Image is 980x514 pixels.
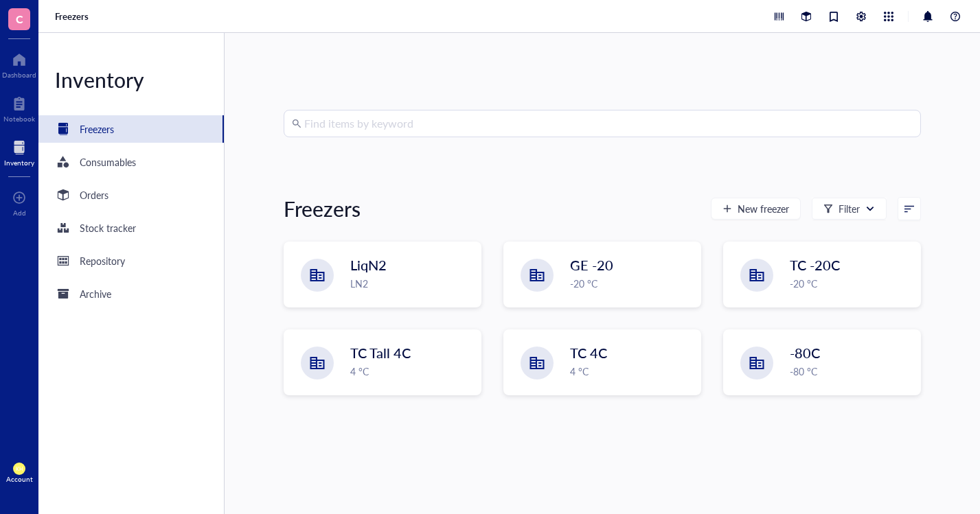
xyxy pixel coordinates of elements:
[38,181,224,209] a: Orders
[38,115,224,143] a: Freezers
[38,66,224,93] div: Inventory
[80,253,125,268] div: Repository
[38,247,224,274] a: Repository
[570,276,692,291] div: -20 °C
[570,255,613,274] span: GE -20
[790,364,912,379] div: -80 °C
[711,198,801,220] button: New freezer
[3,93,35,123] a: Notebook
[350,255,387,274] span: LiqN2
[4,159,34,167] div: Inventory
[790,255,840,274] span: TC -20C
[6,475,33,483] div: Account
[350,364,472,379] div: 4 °C
[570,343,607,362] span: TC 4C
[13,209,26,217] div: Add
[38,148,224,176] a: Consumables
[839,201,860,216] div: Filter
[4,137,34,167] a: Inventory
[80,220,136,235] div: Stock tracker
[80,154,136,170] div: Consumables
[2,49,36,79] a: Dashboard
[80,187,109,202] div: Orders
[790,276,912,291] div: -20 °C
[570,364,692,379] div: 4 °C
[350,276,472,291] div: LN2
[790,343,820,362] span: -80C
[16,10,23,27] span: C
[284,195,361,222] div: Freezers
[2,71,36,79] div: Dashboard
[80,286,111,301] div: Archive
[350,343,411,362] span: TC Tall 4C
[80,121,114,137] div: Freezers
[16,466,23,472] span: KH
[38,280,224,307] a: Archive
[3,115,35,123] div: Notebook
[738,203,789,214] span: New freezer
[55,10,91,23] a: Freezers
[38,214,224,242] a: Stock tracker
